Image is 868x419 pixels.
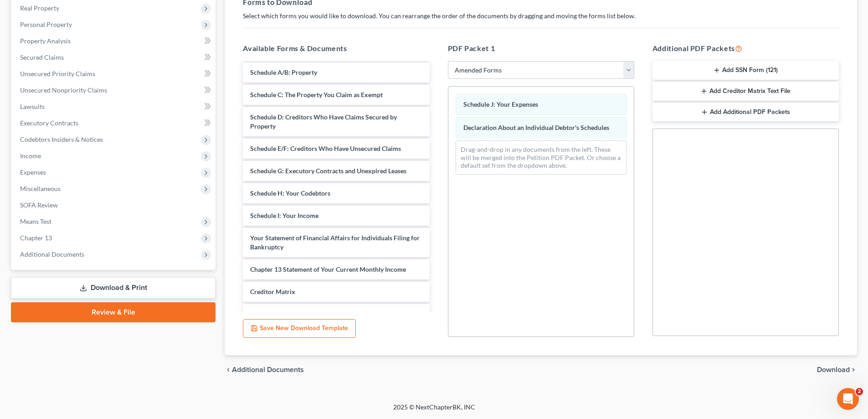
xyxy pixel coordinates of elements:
span: Additional Documents [20,250,84,258]
a: Review & File [11,302,216,322]
span: Chapter 13 [20,234,52,242]
span: Unsecured Nonpriority Claims [20,86,107,94]
span: Download [817,366,850,373]
a: Download & Print [11,277,216,299]
span: Verification of Creditor Matrix [250,310,337,318]
span: Miscellaneous [20,185,61,192]
div: 2025 © NextChapterBK, INC [175,403,694,419]
a: chevron_left Additional Documents [225,366,304,373]
button: Save New Download Template [243,319,356,338]
span: Schedule G: Executory Contracts and Unexpired Leases [250,167,406,175]
button: Add SSN Form (121) [652,61,839,80]
span: Schedule A/B: Property [250,68,317,76]
span: Declaration About an Individual Debtor's Schedules [463,124,609,131]
a: Unsecured Priority Claims [13,66,216,82]
button: Download chevron_right [817,366,857,373]
span: Additional Documents [232,366,304,373]
i: chevron_left [225,366,232,373]
span: Expenses [20,168,46,176]
button: Add Creditor Matrix Text File [652,82,839,101]
button: Add Additional PDF Packets [652,103,839,122]
span: Income [20,152,41,160]
span: Unsecured Priority Claims [20,70,95,78]
a: Property Analysis [13,33,216,49]
span: Chapter 13 Statement of Your Current Monthly Income [250,265,406,273]
span: Schedule D: Creditors Who Have Claims Secured by Property [250,113,397,130]
h5: Additional PDF Packets [652,43,839,54]
i: chevron_right [850,366,857,373]
span: Schedule J: Your Expenses [463,100,538,108]
a: Unsecured Nonpriority Claims [13,82,216,98]
span: Your Statement of Financial Affairs for Individuals Filing for Bankruptcy [250,234,420,251]
span: Codebtors Insiders & Notices [20,135,103,143]
span: 2 [856,388,863,395]
span: Lawsuits [20,103,45,110]
span: Real Property [20,4,59,12]
span: SOFA Review [20,201,58,209]
span: Property Analysis [20,37,71,45]
a: Secured Claims [13,49,216,66]
h5: Available Forms & Documents [243,43,429,54]
iframe: Intercom live chat [837,388,859,410]
span: Personal Property [20,21,72,28]
span: Schedule C: The Property You Claim as Exempt [250,91,383,98]
div: Drag-and-drop in any documents from the left. These will be merged into the Petition PDF Packet. ... [456,140,627,175]
h5: PDF Packet 1 [448,43,634,54]
span: Executory Contracts [20,119,78,127]
a: Executory Contracts [13,115,216,131]
span: Creditor Matrix [250,288,295,295]
a: Lawsuits [13,98,216,115]
span: Schedule H: Your Codebtors [250,189,330,197]
span: Schedule E/F: Creditors Who Have Unsecured Claims [250,145,401,152]
span: Schedule I: Your Income [250,212,318,219]
span: Means Test [20,217,51,225]
p: Select which forms you would like to download. You can rearrange the order of the documents by dr... [243,11,839,21]
a: SOFA Review [13,197,216,213]
span: Secured Claims [20,53,64,61]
